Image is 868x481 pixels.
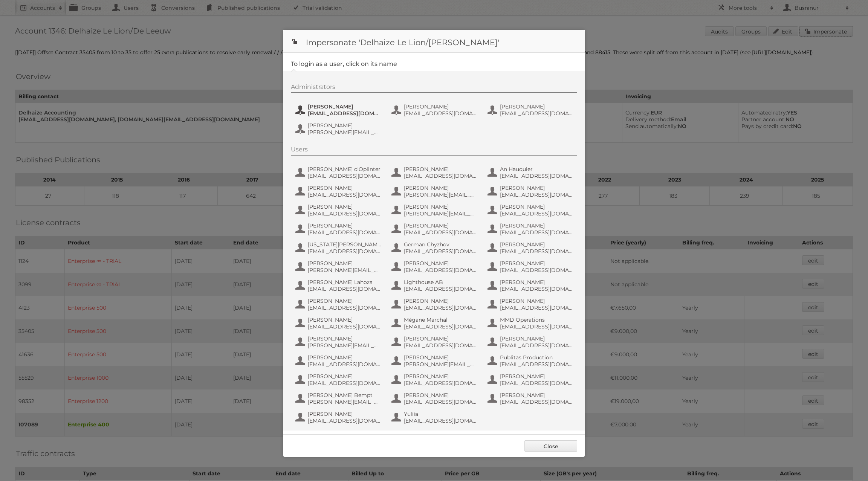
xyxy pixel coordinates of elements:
span: [PERSON_NAME][EMAIL_ADDRESS][DOMAIN_NAME] [404,191,477,198]
span: [PERSON_NAME] [308,373,381,380]
button: [PERSON_NAME] Lahoza [EMAIL_ADDRESS][DOMAIN_NAME] [295,278,383,293]
span: Publitas Production [500,354,573,361]
button: [PERSON_NAME] [EMAIL_ADDRESS][DOMAIN_NAME] [391,102,479,118]
span: [EMAIL_ADDRESS][DOMAIN_NAME] [500,323,573,330]
span: [EMAIL_ADDRESS][DOMAIN_NAME] [500,110,573,117]
span: [EMAIL_ADDRESS][DOMAIN_NAME] [308,380,381,386]
span: [EMAIL_ADDRESS][DOMAIN_NAME] [404,286,477,292]
span: [EMAIL_ADDRESS][DOMAIN_NAME] [308,191,381,198]
span: Mégane Marchal [404,316,477,323]
span: [PERSON_NAME] [308,103,381,110]
span: [PERSON_NAME] [308,335,381,342]
span: MMD Operations [500,316,573,323]
span: [EMAIL_ADDRESS][DOMAIN_NAME] [500,267,573,273]
span: [PERSON_NAME] d'Oplinter [308,166,381,173]
span: German Chyzhov [404,241,477,248]
span: [PERSON_NAME] [308,298,381,304]
span: [PERSON_NAME] [308,122,381,129]
span: [EMAIL_ADDRESS][DOMAIN_NAME] [500,210,573,217]
button: German Chyzhov [EMAIL_ADDRESS][DOMAIN_NAME] [391,240,479,255]
button: [PERSON_NAME] [EMAIL_ADDRESS][DOMAIN_NAME] [487,391,575,406]
span: [EMAIL_ADDRESS][DOMAIN_NAME] [404,248,477,255]
button: [PERSON_NAME] [EMAIL_ADDRESS][DOMAIN_NAME] [391,221,479,237]
span: [EMAIL_ADDRESS][DOMAIN_NAME] [500,361,573,368]
button: Lighthouse AB [EMAIL_ADDRESS][DOMAIN_NAME] [391,278,479,293]
span: [EMAIL_ADDRESS][DOMAIN_NAME] [404,323,477,330]
button: [PERSON_NAME] [EMAIL_ADDRESS][DOMAIN_NAME] [487,102,575,118]
span: [PERSON_NAME] Bempt [308,392,381,399]
button: [PERSON_NAME] [EMAIL_ADDRESS][DOMAIN_NAME] [487,203,575,218]
span: [EMAIL_ADDRESS][DOMAIN_NAME] [404,229,477,236]
span: [EMAIL_ADDRESS][DOMAIN_NAME] [308,286,381,292]
span: [PERSON_NAME][EMAIL_ADDRESS][DOMAIN_NAME] [308,129,381,136]
button: [PERSON_NAME] [PERSON_NAME][EMAIL_ADDRESS][DOMAIN_NAME] [391,203,479,218]
span: [PERSON_NAME][EMAIL_ADDRESS][DOMAIN_NAME] [404,361,477,368]
button: [PERSON_NAME] [EMAIL_ADDRESS][DOMAIN_NAME] [295,353,383,368]
button: [PERSON_NAME] [EMAIL_ADDRESS][DOMAIN_NAME] [487,372,575,387]
span: [EMAIL_ADDRESS][DOMAIN_NAME] [308,110,381,117]
button: [PERSON_NAME] [EMAIL_ADDRESS][DOMAIN_NAME] [487,297,575,312]
legend: To login as a user, click on its name [291,60,397,67]
span: [EMAIL_ADDRESS][DOMAIN_NAME] [308,361,381,368]
span: [PERSON_NAME] [404,260,477,267]
span: [PERSON_NAME] [500,222,573,229]
span: [PERSON_NAME] [404,373,477,380]
span: [PERSON_NAME] [500,335,573,342]
span: [PERSON_NAME] [500,203,573,210]
button: [PERSON_NAME] [PERSON_NAME][EMAIL_ADDRESS][DOMAIN_NAME] [295,121,383,136]
span: [PERSON_NAME] [500,241,573,248]
span: [EMAIL_ADDRESS][DOMAIN_NAME] [308,417,381,424]
button: MMD Operations [EMAIL_ADDRESS][DOMAIN_NAME] [487,316,575,331]
span: [PERSON_NAME] [500,373,573,380]
span: [EMAIL_ADDRESS][DOMAIN_NAME] [308,304,381,311]
button: [PERSON_NAME] [EMAIL_ADDRESS][DOMAIN_NAME] [487,184,575,199]
span: [EMAIL_ADDRESS][DOMAIN_NAME] [308,248,381,255]
span: [EMAIL_ADDRESS][DOMAIN_NAME] [500,304,573,311]
button: [PERSON_NAME] [EMAIL_ADDRESS][DOMAIN_NAME] [487,278,575,293]
span: [EMAIL_ADDRESS][DOMAIN_NAME] [404,399,477,405]
span: [PERSON_NAME] [404,354,477,361]
span: [PERSON_NAME] [500,185,573,191]
button: [PERSON_NAME] d'Oplinter [EMAIL_ADDRESS][DOMAIN_NAME] [295,165,383,180]
span: [EMAIL_ADDRESS][DOMAIN_NAME] [404,342,477,349]
span: [PERSON_NAME] [404,222,477,229]
span: [EMAIL_ADDRESS][DOMAIN_NAME] [500,173,573,179]
button: [PERSON_NAME] [EMAIL_ADDRESS][DOMAIN_NAME] [391,259,479,274]
span: [PERSON_NAME] [404,392,477,399]
span: [PERSON_NAME] Lahoza [308,279,381,286]
button: [PERSON_NAME] [EMAIL_ADDRESS][DOMAIN_NAME] [487,334,575,350]
h1: Impersonate 'Delhaize Le Lion/[PERSON_NAME]' [283,30,585,53]
button: [PERSON_NAME] [EMAIL_ADDRESS][DOMAIN_NAME] [295,102,383,118]
button: [PERSON_NAME] [EMAIL_ADDRESS][DOMAIN_NAME] [295,297,383,312]
button: Yuliia [EMAIL_ADDRESS][DOMAIN_NAME] [391,410,479,425]
button: [PERSON_NAME] [EMAIL_ADDRESS][DOMAIN_NAME] [295,184,383,199]
span: [PERSON_NAME] [308,222,381,229]
span: [EMAIL_ADDRESS][DOMAIN_NAME] [500,342,573,349]
button: [PERSON_NAME] [EMAIL_ADDRESS][DOMAIN_NAME] [391,372,479,387]
span: [PERSON_NAME] [500,298,573,304]
button: Mégane Marchal [EMAIL_ADDRESS][DOMAIN_NAME] [391,316,479,331]
div: Users [291,146,577,156]
span: [EMAIL_ADDRESS][DOMAIN_NAME] [308,210,381,217]
span: [PERSON_NAME] [404,298,477,304]
span: [PERSON_NAME] [308,203,381,210]
span: An Hauquier [500,166,573,173]
span: [EMAIL_ADDRESS][DOMAIN_NAME] [500,286,573,292]
span: [EMAIL_ADDRESS][DOMAIN_NAME] [404,380,477,386]
span: [PERSON_NAME] [308,316,381,323]
span: [PERSON_NAME] [308,260,381,267]
button: [PERSON_NAME] [EMAIL_ADDRESS][DOMAIN_NAME] [391,334,479,350]
button: [PERSON_NAME] [EMAIL_ADDRESS][DOMAIN_NAME] [295,203,383,218]
span: [EMAIL_ADDRESS][DOMAIN_NAME] [404,417,477,424]
span: [EMAIL_ADDRESS][DOMAIN_NAME] [500,191,573,198]
span: [PERSON_NAME] [404,185,477,191]
span: Yuliia [404,411,477,417]
span: [PERSON_NAME] [404,166,477,173]
span: [PERSON_NAME] [500,392,573,399]
span: [US_STATE][PERSON_NAME] [308,241,381,248]
span: [PERSON_NAME] [500,279,573,286]
span: [PERSON_NAME][EMAIL_ADDRESS][DOMAIN_NAME] [404,210,477,217]
button: [PERSON_NAME] [PERSON_NAME][EMAIL_ADDRESS][DOMAIN_NAME] [295,259,383,274]
button: [PERSON_NAME] [EMAIL_ADDRESS][DOMAIN_NAME] [295,221,383,237]
span: [PERSON_NAME] [308,354,381,361]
